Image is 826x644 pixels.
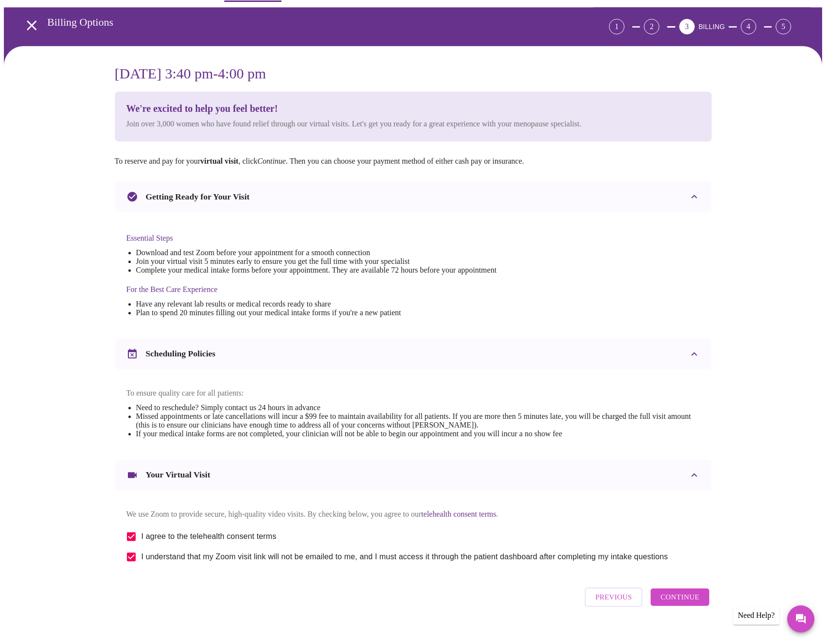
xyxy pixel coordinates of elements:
div: Need Help? [733,606,779,625]
li: Join your virtual visit 5 minutes early to ensure you get the full time with your specialist [136,257,497,266]
h3: Your Virtual Visit [146,470,211,480]
h3: We're excited to help you feel better! [126,103,582,114]
div: 4 [741,19,756,34]
button: Messages [787,605,814,632]
span: I agree to the telehealth consent terms [141,531,277,542]
div: Scheduling Policies [115,338,712,369]
button: Previous [585,587,642,607]
h3: Getting Ready for Your Visit [146,192,250,202]
div: 1 [609,19,624,34]
li: Complete your medical intake forms before your appointment. They are available 72 hours before yo... [136,266,497,275]
button: open drawer [17,11,46,40]
h3: [DATE] 3:40 pm - 4:00 pm [115,65,712,82]
span: I understand that my Zoom visit link will not be emailed to me, and I must access it through the ... [141,551,668,563]
button: Continue [651,588,709,606]
div: Your Virtual Visit [115,460,712,491]
h3: Scheduling Policies [146,349,216,359]
span: Previous [595,591,632,603]
h3: Billing Options [47,16,555,29]
span: Continue [660,591,699,603]
div: Getting Ready for Your Visit [115,181,712,212]
li: Missed appointments or late cancellations will incur a $99 fee to maintain availability for all p... [136,412,700,429]
div: 2 [644,19,659,34]
div: 5 [776,19,791,34]
p: Join over 3,000 women who have found relief through our virtual visits. Let's get you ready for a... [126,118,582,130]
div: 3 [679,19,695,34]
h4: Essential Steps [126,234,497,243]
p: To reserve and pay for your , click . Then you can choose your payment method of either cash pay ... [115,157,712,166]
p: We use Zoom to provide secure, high-quality video visits. By checking below, you agree to our . [126,510,700,519]
li: Have any relevant lab results or medical records ready to share [136,300,497,308]
a: telehealth consent terms [421,510,497,518]
li: If your medical intake forms are not completed, your clinician will not be able to begin our appo... [136,429,700,438]
h4: For the Best Care Experience [126,285,497,294]
li: Plan to spend 20 minutes filling out your medical intake forms if you're a new patient [136,308,497,317]
p: To ensure quality care for all patients: [126,389,700,398]
strong: virtual visit [201,157,239,165]
li: Download and test Zoom before your appointment for a smooth connection [136,248,497,257]
li: Need to reschedule? Simply contact us 24 hours in advance [136,403,700,412]
span: BILLING [699,23,725,31]
em: Continue [257,157,286,165]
